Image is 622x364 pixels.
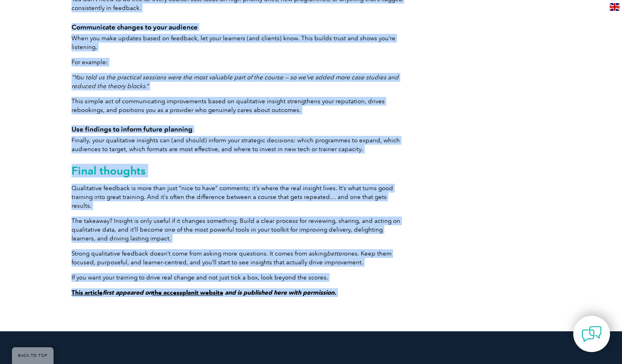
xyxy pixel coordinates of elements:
[103,289,152,296] em: first appeared on
[72,58,407,67] p: For example:
[152,289,223,296] a: the accessplanit website
[327,250,344,257] em: better
[610,3,620,11] img: en
[72,273,407,282] p: If you want your training to drive real change and not just tick a box, look beyond the scores.
[72,164,407,177] h2: Final thoughts
[225,289,336,296] em: and is published here with permission.
[72,34,407,51] p: When you make updates based on feedback, let your learners (and clients) know. This builds trust ...
[72,23,407,31] h4: Communicate changes to your audience
[72,136,407,153] p: Finally, your qualitative insights can (and should) inform your strategic decisions: which progra...
[72,125,407,133] h4: Use findings to inform future planning
[72,289,103,296] a: This article
[72,74,399,90] em: “You told us the practical sessions were the most valuable part of the course — so we’ve added mo...
[72,216,407,243] p: The takeaway? Insight is only useful if it changes something. Build a clear process for reviewing...
[72,97,407,114] p: This simple act of communicating improvements based on qualitative insight strengthens your reput...
[72,184,407,210] p: Qualitative feedback is more than just “nice to have” comments; it’s where the real insight lives...
[12,347,54,364] a: BACK TO TOP
[582,324,602,344] img: contact-chat.png
[72,249,407,267] p: Strong qualitative feedback doesn’t come from asking more questions. It comes from asking ones. K...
